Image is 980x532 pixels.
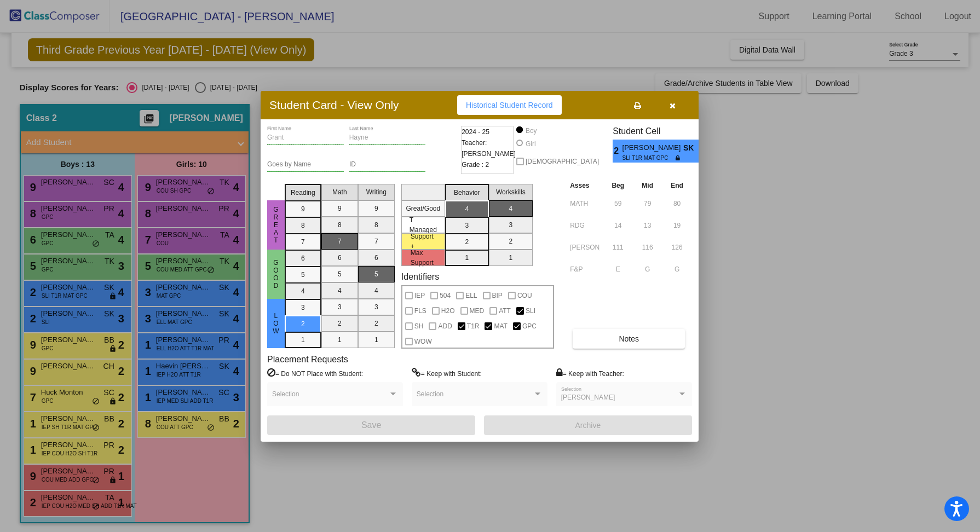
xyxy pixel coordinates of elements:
[462,137,516,159] span: Teacher: [PERSON_NAME]
[271,206,281,244] span: Great
[556,368,624,379] label: = Keep with Teacher:
[633,180,662,192] th: Mid
[462,126,489,137] span: 2024 - 25
[414,320,424,333] span: SH
[494,320,507,333] span: MAT
[401,271,439,282] label: Identifiers
[622,154,676,162] span: SLI T1R MAT GPC
[267,354,348,365] label: Placement Requests
[570,239,600,256] input: assessment
[573,329,685,349] button: Notes
[492,289,503,302] span: BIP
[567,180,603,192] th: Asses
[467,320,480,333] span: T1R
[412,368,482,379] label: = Keep with Student:
[470,304,485,317] span: MED
[570,217,600,234] input: assessment
[267,415,475,435] button: Save
[414,289,425,302] span: IEP
[414,304,426,317] span: FLS
[561,394,615,401] span: [PERSON_NAME]
[484,415,692,435] button: Archive
[613,126,708,136] h3: Student Cell
[499,304,511,317] span: ATT
[575,421,601,430] span: Archive
[267,368,363,379] label: = Do NOT Place with Student:
[271,259,281,290] span: Good
[438,320,452,333] span: ADD
[271,312,281,335] span: Low
[457,95,562,115] button: Historical Student Record
[603,180,633,192] th: Beg
[683,142,699,154] span: SK
[414,335,432,348] span: WOW
[525,139,536,149] div: Girl
[699,144,708,158] span: 4
[466,101,553,109] span: Historical Student Record
[462,159,489,170] span: Grade : 2
[440,289,451,302] span: 504
[267,161,344,169] input: goes by name
[441,304,455,317] span: H2O
[269,98,399,112] h3: Student Card - View Only
[570,261,600,277] input: assessment
[526,155,599,168] span: [DEMOGRAPHIC_DATA]
[526,304,535,317] span: SLI
[522,320,537,333] span: GPC
[570,195,600,212] input: assessment
[619,334,639,343] span: Notes
[613,144,622,158] span: 2
[517,289,532,302] span: COU
[465,289,477,302] span: ELL
[622,142,683,154] span: [PERSON_NAME]
[662,180,692,192] th: End
[361,420,381,430] span: Save
[525,126,537,136] div: Boy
